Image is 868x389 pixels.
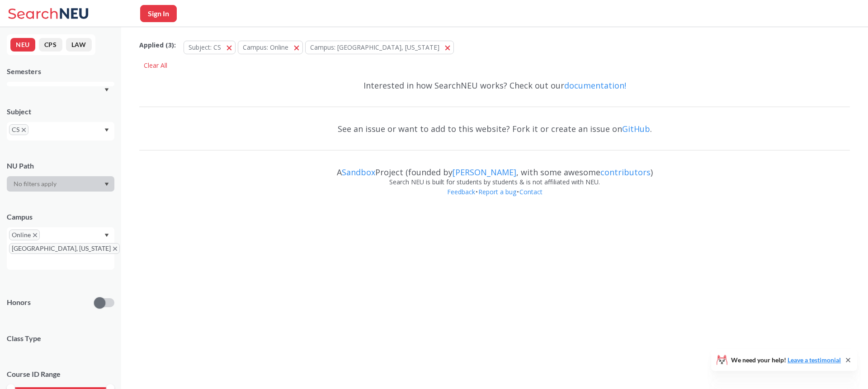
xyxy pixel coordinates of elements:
[104,128,109,132] svg: Dropdown arrow
[519,187,543,196] a: Contact
[7,369,114,380] p: Course ID Range
[600,167,651,178] a: contributors
[478,187,517,196] a: Report a bug
[104,183,109,186] svg: Dropdown arrow
[7,161,114,171] div: NU Path
[564,80,626,91] a: documentation!
[139,72,850,98] div: Interested in how SearchNEU works? Check out our
[113,247,117,251] svg: X to remove pill
[7,297,31,308] p: Honors
[33,233,37,237] svg: X to remove pill
[731,357,841,363] span: We need your help!
[7,107,114,117] div: Subject
[139,40,176,50] span: Applied ( 3 ):
[39,38,62,52] button: CPS
[140,5,177,22] button: Sign In
[139,116,850,142] div: See an issue or want to add to this website? Fork it or create an issue on .
[139,187,850,211] div: • •
[139,159,850,177] div: A Project (founded by , with some awesome )
[342,167,375,178] a: Sandbox
[9,230,40,240] span: OnlineX to remove pill
[788,356,841,364] a: Leave a testimonial
[7,66,114,76] div: Semesters
[66,38,92,52] button: LAW
[184,41,236,54] button: Subject: CS
[139,177,850,187] div: Search NEU is built for students by students & is not affiliated with NEU.
[305,41,454,54] button: Campus: [GEOGRAPHIC_DATA], [US_STATE]
[310,43,439,52] span: Campus: [GEOGRAPHIC_DATA], [US_STATE]
[7,122,114,141] div: CSX to remove pillDropdown arrow
[139,59,172,72] div: Clear All
[7,333,114,343] span: Class Type
[189,43,221,52] span: Subject: CS
[453,167,516,178] a: [PERSON_NAME]
[104,88,109,92] svg: Dropdown arrow
[22,128,26,132] svg: X to remove pill
[9,243,120,254] span: [GEOGRAPHIC_DATA], [US_STATE]X to remove pill
[7,176,114,192] div: Dropdown arrow
[7,227,114,270] div: OnlineX to remove pill[GEOGRAPHIC_DATA], [US_STATE]X to remove pillDropdown arrow
[9,124,28,135] span: CSX to remove pill
[238,41,303,54] button: Campus: Online
[104,234,109,237] svg: Dropdown arrow
[7,212,114,222] div: Campus
[10,38,35,52] button: NEU
[447,187,476,196] a: Feedback
[622,123,650,134] a: GitHub
[243,43,288,52] span: Campus: Online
